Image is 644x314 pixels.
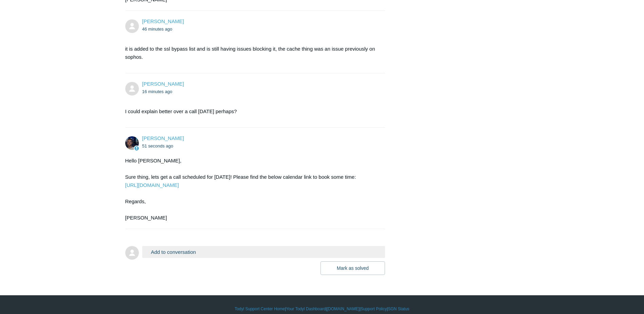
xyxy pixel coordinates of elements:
span: Connor Davis [142,135,184,141]
a: [DOMAIN_NAME] [327,306,360,312]
div: | | | | [125,306,519,312]
a: Support Policy [361,306,387,312]
a: Todyl Support Center Home [235,306,285,312]
a: [PERSON_NAME] [142,18,184,24]
time: 10/10/2025, 15:19 [142,27,172,32]
time: 10/10/2025, 15:49 [142,89,172,94]
a: [PERSON_NAME] [142,81,184,87]
span: Alic Russell [142,18,184,24]
a: [PERSON_NAME] [142,135,184,141]
div: Hello [PERSON_NAME], Sure thing, lets get a call scheduled for [DATE]! Please find the below cale... [125,157,379,222]
p: I could explain better over a call [DATE] perhaps? [125,107,379,116]
button: Add to conversation [142,246,385,258]
time: 10/10/2025, 16:05 [142,143,173,149]
button: Mark as solved [320,261,385,275]
span: Alic Russell [142,81,184,87]
a: SGN Status [388,306,409,312]
a: Your Todyl Dashboard [286,306,326,312]
a: [URL][DOMAIN_NAME] [125,182,179,188]
p: it is added to the ssl bypass list and is still having issues blocking it, the cache thing was an... [125,45,379,61]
